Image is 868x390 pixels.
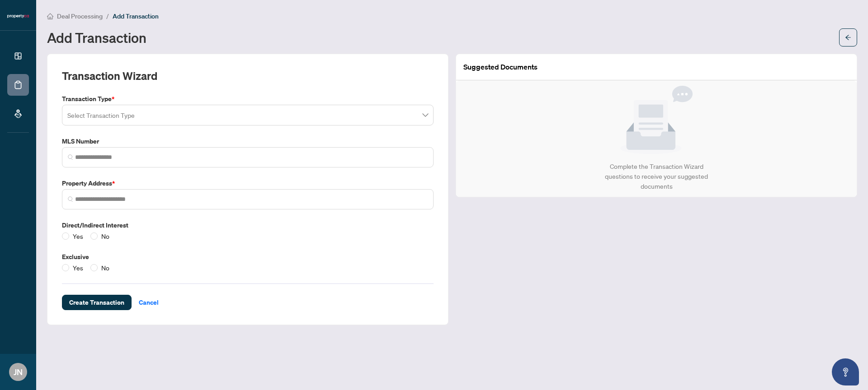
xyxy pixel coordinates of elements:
[62,94,434,104] label: Transaction Type
[69,263,87,273] span: Yes
[832,358,859,385] button: Open asap
[62,220,434,230] label: Direct/Indirect Interest
[845,34,851,41] span: arrow-left
[98,231,113,241] span: No
[106,11,109,21] li: /
[47,13,53,19] span: home
[7,14,29,19] img: logo
[47,30,146,45] h1: Add Transaction
[69,295,124,310] span: Create Transaction
[57,12,103,20] span: Deal Processing
[463,61,538,73] article: Suggested Documents
[98,263,113,273] span: No
[620,86,693,154] img: Null State Icon
[14,366,23,378] span: JN
[595,162,718,191] div: Complete the Transaction Wizard questions to receive your suggested documents
[68,154,73,160] img: search_icon
[62,178,434,188] label: Property Address
[113,12,159,20] span: Add Transaction
[139,295,159,310] span: Cancel
[68,196,73,202] img: search_icon
[62,295,132,310] button: Create Transaction
[62,69,157,83] h2: Transaction Wizard
[69,231,87,241] span: Yes
[132,295,166,310] button: Cancel
[62,136,434,146] label: MLS Number
[62,252,434,262] label: Exclusive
